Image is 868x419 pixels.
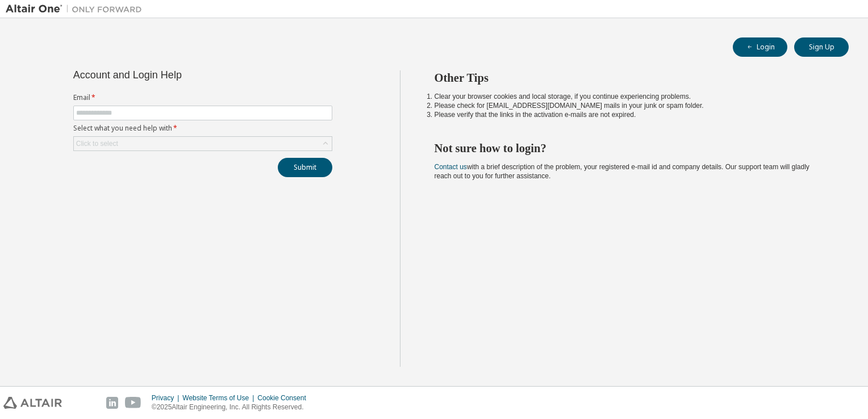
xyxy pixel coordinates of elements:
button: Login [733,37,787,57]
button: Submit [278,158,332,177]
label: Email [73,93,332,102]
div: Privacy [152,393,182,403]
li: Clear your browser cookies and local storage, if you continue experiencing problems. [435,92,829,101]
label: Select what you need help with [73,124,332,133]
img: Altair One [6,3,148,15]
div: Website Terms of Use [182,393,257,403]
img: youtube.svg [125,397,141,409]
li: Please verify that the links in the activation e-mails are not expired. [435,110,829,119]
h2: Not sure how to login? [435,141,829,156]
div: Click to select [76,139,118,148]
li: Please check for [EMAIL_ADDRESS][DOMAIN_NAME] mails in your junk or spam folder. [435,101,829,110]
div: Click to select [74,137,332,150]
button: Sign Up [794,37,849,57]
img: altair_logo.svg [3,397,62,409]
div: Account and Login Help [73,70,281,79]
img: linkedin.svg [106,397,118,409]
p: © 2025 Altair Engineering, Inc. All Rights Reserved. [152,403,313,412]
span: with a brief description of the problem, your registered e-mail id and company details. Our suppo... [435,163,809,180]
a: Contact us [435,163,467,171]
h2: Other Tips [435,70,829,85]
div: Cookie Consent [257,393,312,403]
